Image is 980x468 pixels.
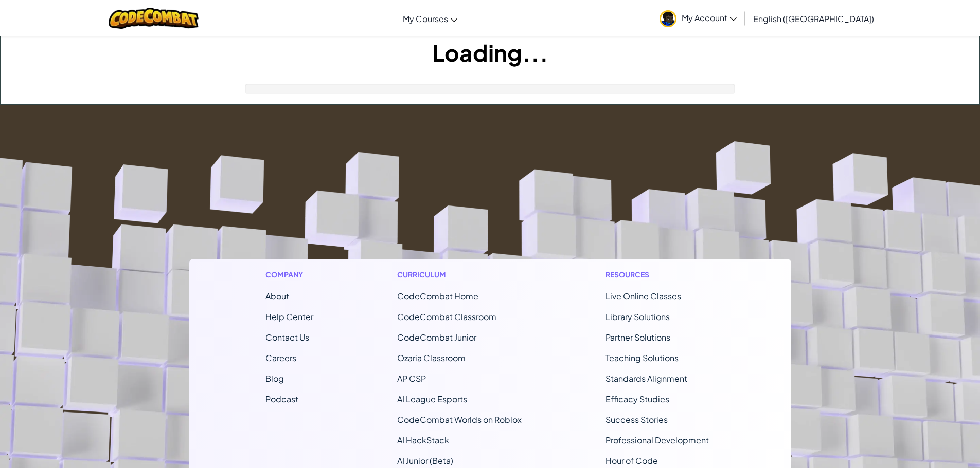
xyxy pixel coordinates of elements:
[397,455,453,466] a: AI Junior (Beta)
[605,373,687,384] a: Standards Alignment
[397,435,449,445] a: AI HackStack
[397,291,478,302] span: CodeCombat Home
[265,269,313,280] h1: Company
[605,455,658,466] a: Hour of Code
[397,269,522,280] h1: Curriculum
[605,332,670,343] a: Partner Solutions
[753,13,874,24] span: English ([GEOGRAPHIC_DATA])
[265,373,284,384] a: Blog
[605,414,668,425] a: Success Stories
[109,8,199,29] img: CodeCombat logo
[682,12,737,23] span: My Account
[397,394,467,404] a: AI League Esports
[265,352,296,363] a: Careers
[265,311,313,322] a: Help Center
[605,291,681,302] a: Live Online Classes
[605,352,679,363] a: Teaching Solutions
[265,332,309,343] span: Contact Us
[605,269,715,280] h1: Resources
[397,414,522,425] a: CodeCombat Worlds on Roblox
[397,332,476,343] a: CodeCombat Junior
[397,373,426,384] a: AP CSP
[1,36,979,68] h1: Loading...
[397,311,496,322] a: CodeCombat Classroom
[265,291,289,302] a: About
[605,435,709,445] a: Professional Development
[265,394,298,404] a: Podcast
[748,5,879,32] a: English ([GEOGRAPHIC_DATA])
[403,13,448,24] span: My Courses
[398,5,462,32] a: My Courses
[654,2,742,34] a: My Account
[605,394,669,404] a: Efficacy Studies
[660,10,676,27] img: avatar
[605,311,670,322] a: Library Solutions
[397,352,466,363] a: Ozaria Classroom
